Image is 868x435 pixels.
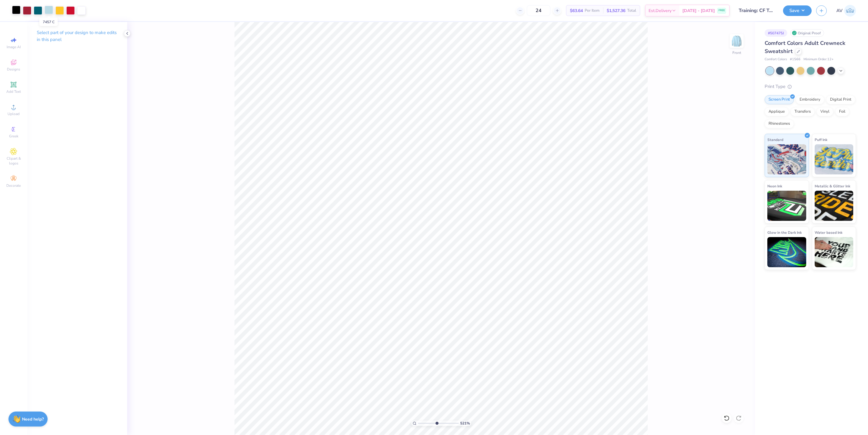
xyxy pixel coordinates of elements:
[731,35,743,47] img: Front
[767,191,806,221] img: Neon Ink
[765,95,794,104] div: Screen Print
[765,107,789,116] div: Applique
[7,67,20,72] span: Designs
[570,8,583,14] span: $63.64
[835,107,849,116] div: Foil
[8,111,20,116] span: Upload
[767,144,806,174] img: Standard
[815,136,827,143] span: Puff Ink
[815,237,854,267] img: Water based Ink
[765,29,787,37] div: # 507475J
[39,18,58,26] div: 7457 C
[585,8,599,14] span: Per Item
[607,8,625,14] span: $1,527.36
[765,39,845,55] span: Comfort Colors Adult Crewneck Sweatshirt
[815,183,850,189] span: Metallic & Glitter Ink
[767,229,802,236] span: Glow in the Dark Ink
[815,229,842,236] span: Water based Ink
[836,5,856,17] a: AV
[3,156,24,166] span: Clipart & logos
[767,136,783,143] span: Standard
[816,107,833,116] div: Vinyl
[815,191,854,221] img: Metallic & Glitter Ink
[790,57,800,62] span: # 1566
[765,83,856,90] div: Print Type
[7,45,21,49] span: Image AI
[767,183,782,189] span: Neon Ink
[527,5,550,16] input: – –
[22,416,44,422] strong: Need help?
[790,29,824,37] div: Original Proof
[6,183,21,188] span: Decorate
[649,8,671,14] span: Est. Delivery
[815,144,854,174] img: Puff Ink
[734,5,778,17] input: Untitled Design
[627,8,636,14] span: Total
[732,50,741,55] div: Front
[796,95,824,104] div: Embroidery
[37,29,118,43] p: Select part of your design to make edits in this panel
[765,57,787,62] span: Comfort Colors
[826,95,855,104] div: Digital Print
[6,89,21,94] span: Add Text
[765,119,794,128] div: Rhinestones
[9,134,18,139] span: Greek
[844,5,856,17] img: Aargy Velasco
[767,237,806,267] img: Glow in the Dark Ink
[836,7,843,14] span: AV
[719,8,725,13] span: FREE
[460,421,470,426] span: 521 %
[783,5,812,16] button: Save
[682,8,715,14] span: [DATE] - [DATE]
[791,107,815,116] div: Transfers
[804,57,834,62] span: Minimum Order: 12 +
